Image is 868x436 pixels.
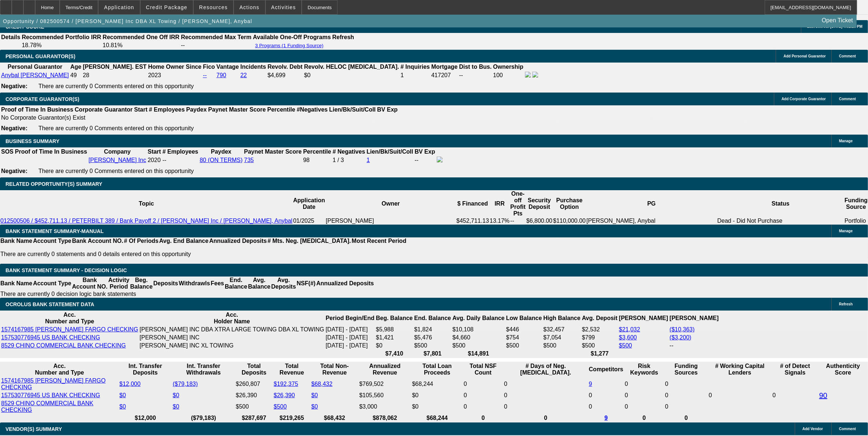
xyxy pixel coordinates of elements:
[839,302,853,306] span: Refresh
[241,64,266,70] b: Incidents
[224,277,247,290] th: End. Balance
[178,277,210,290] th: Withdrawls
[359,392,410,399] div: $105,560
[82,71,147,79] td: 28
[203,64,215,70] b: Fico
[173,403,179,410] a: $0
[247,277,271,290] th: Avg. Balance
[203,72,207,78] a: --
[669,342,719,349] td: --
[239,4,260,10] span: Actions
[33,277,72,290] th: Account Type
[5,301,94,307] span: OCROLUS BANK STATEMENT DATA
[332,149,365,155] b: # Negatives
[414,326,451,333] td: $1,824
[351,237,407,245] th: Most Recent Period
[274,392,295,398] a: $26,390
[619,334,637,341] a: $3,600
[670,326,695,332] a: ($10,363)
[510,217,526,225] td: --
[311,414,358,422] th: $68,432
[452,350,505,357] th: $14,891
[414,342,451,349] td: $500
[329,106,376,113] b: Lien/Bk/Suit/Coll
[414,311,451,325] th: End. Balance
[235,362,273,376] th: Total Deposits
[0,251,406,258] p: There are currently 0 statements and 0 details entered on this opportunity
[119,362,172,376] th: Int. Transfer Deposits
[5,96,79,102] span: CORPORATE GUARANTOR(S)
[586,217,717,225] td: [PERSON_NAME], Anybal
[332,34,355,41] th: Refresh
[625,414,664,422] th: 0
[130,277,153,290] th: Beg. Balance
[38,168,194,174] span: There are currently 0 Comments entered on this opportunity
[504,362,588,376] th: # Days of Neg. [MEDICAL_DATA].
[489,190,510,217] th: IRR
[1,377,105,390] a: 1574167985 [PERSON_NAME] FARGO CHECKING
[452,311,505,325] th: Avg. Daily Balance
[216,72,226,78] a: 790
[431,71,458,79] td: 417207
[98,0,139,14] button: Application
[244,149,302,155] b: Paynet Master Score
[366,157,370,163] a: 1
[186,106,207,113] b: Paydex
[38,125,194,131] span: There are currently 0 Comments entered on this opportunity
[211,277,224,290] th: Fees
[1,326,138,332] a: 1574167985 [PERSON_NAME] FARGO CHECKING
[70,64,81,70] b: Age
[332,157,365,163] div: 1 / 3
[293,190,325,217] th: Application Date
[147,156,161,164] td: 2020
[377,106,398,113] b: BV Exp
[525,72,531,78] img: facebook-icon.png
[311,392,318,398] a: $0
[194,0,233,14] button: Resources
[504,400,588,414] td: 0
[802,427,823,431] span: Add Vendor
[235,414,273,422] th: $287,697
[235,392,273,399] td: $26,390
[75,106,133,113] b: Corporate Guarantor
[414,156,436,164] td: --
[359,381,410,387] div: $769,502
[235,377,273,391] td: $260,807
[271,4,296,10] span: Activities
[5,426,62,432] span: VENDOR(S) SUMMARY
[625,400,664,414] td: 0
[588,392,623,399] td: 0
[216,64,239,70] b: Vantage
[325,217,456,225] td: [PERSON_NAME]
[119,392,126,398] a: $0
[452,334,505,341] td: $4,660
[625,362,664,376] th: Risk Keywords
[139,311,324,325] th: Acc. Holder Name
[304,64,399,70] b: Revolv. HELOC [MEDICAL_DATA].
[134,106,147,113] b: Start
[253,42,326,49] button: 3 Programs (1 Funding Source)
[21,42,101,49] td: 18.78%
[1,311,138,325] th: Acc. Number and Type
[504,377,588,391] td: 0
[1,168,27,174] b: Negative:
[376,326,413,333] td: $5,988
[148,64,201,70] b: Home Owner Since
[670,334,692,341] a: ($3,200)
[665,414,708,422] th: 0
[72,237,124,245] th: Bank Account NO.
[543,326,581,333] td: $32,457
[717,190,844,217] th: Status
[274,403,287,410] a: $500
[325,342,375,349] td: [DATE] - [DATE]
[412,392,463,399] td: $0
[588,362,623,376] th: Competitors
[582,342,618,349] td: $500
[149,106,185,113] b: # Employees
[526,217,553,225] td: $6,800.00
[21,34,101,41] th: Recommended Portfolio IRR
[665,377,708,391] td: 0
[376,350,413,357] th: $7,410
[267,71,303,79] td: $4,699
[1,334,100,341] a: 157530776945 US BANK CHECKING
